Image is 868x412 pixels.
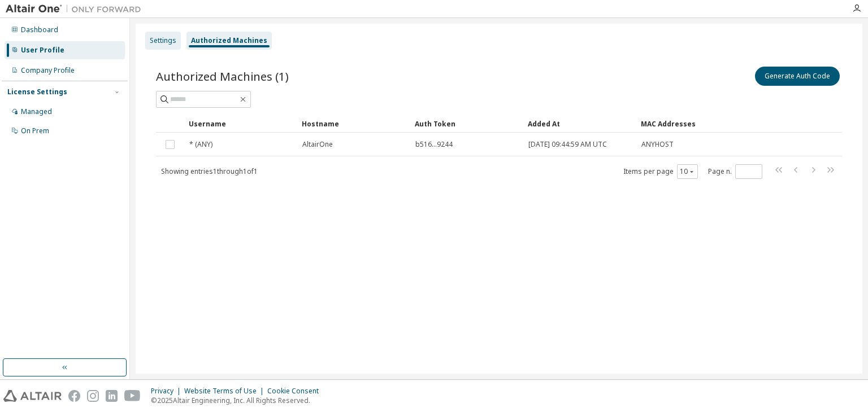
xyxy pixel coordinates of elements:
[87,390,99,402] img: instagram.svg
[708,164,762,179] span: Page n.
[151,387,184,396] div: Privacy
[7,87,67,97] div: License Settings
[528,140,607,149] span: [DATE] 09:44:59 AM UTC
[189,140,212,149] span: * (ANY)
[21,66,75,75] div: Company Profile
[106,390,118,402] img: linkedin.svg
[21,25,58,34] div: Dashboard
[755,67,840,86] button: Generate Auth Code
[3,390,62,402] img: altair_logo.svg
[191,36,267,45] div: Authorized Machines
[184,387,267,396] div: Website Terms of Use
[124,390,141,402] img: youtube.svg
[156,68,289,84] span: Authorized Machines (1)
[161,166,258,176] span: Showing entries 1 through 1 of 1
[189,115,293,133] div: Username
[641,140,674,149] span: ANYHOST
[528,115,632,133] div: Added At
[680,167,695,176] button: 10
[21,46,64,55] div: User Profile
[641,115,727,133] div: MAC Addresses
[21,107,52,116] div: Managed
[302,140,333,149] span: AltairOne
[415,115,519,133] div: Auth Token
[267,387,325,396] div: Cookie Consent
[68,390,80,402] img: facebook.svg
[151,396,325,405] p: © 2025 Altair Engineering, Inc. All Rights Reserved.
[21,126,49,135] div: On Prem
[415,140,453,149] span: b516...9244
[302,115,406,133] div: Hostname
[6,3,147,15] img: Altair One
[623,164,698,179] span: Items per page
[150,36,176,45] div: Settings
